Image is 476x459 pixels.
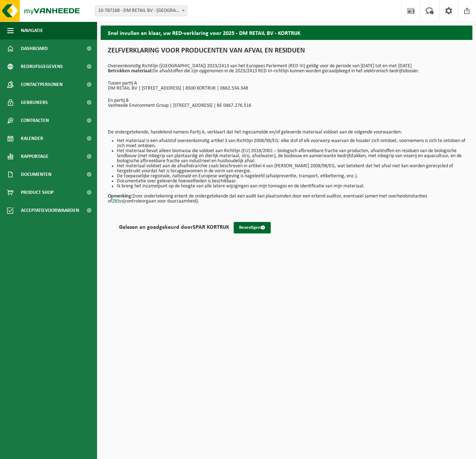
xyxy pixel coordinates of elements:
[108,47,465,58] h1: ZELFVERKLARING VOOR PRODUCENTEN VAN AFVAL EN RESIDUEN
[108,81,465,86] p: Tussen partij A
[21,147,49,165] span: Rapportage
[21,129,43,147] span: Kalender
[21,40,48,58] span: Dashboard
[117,138,465,149] li: Het materiaal is een afvalstof overeenkomstig artikel 3 van Richtlijn 2008/98/EG: elke stof of el...
[21,201,79,219] span: Acceptatievoorwaarden
[21,112,49,129] span: Contracten
[108,194,133,199] strong: Opmerking:
[108,68,152,74] strong: Betrokken materiaal:
[95,6,187,16] span: 10-787168 - DM RETAIL BV - KORTRIJK
[193,224,229,230] strong: SPAR KORTRIJK
[21,165,51,183] span: Documenten
[21,94,48,112] span: Gebruikers
[234,222,271,233] button: Bevestigen
[108,86,465,91] p: DM RETAIL BV | [STREET_ADDRESS] | 8500 KORTRIJK | 0662.534.348
[108,64,465,74] p: Overeenkomstig Richtlijn ([GEOGRAPHIC_DATA]) 2023/2413 van het Europees Parlement (RED III) geldi...
[117,174,465,179] li: De toepasselijke regionale, nationale en Europese wetgeving is nageleefd (afvalpreventie, transpo...
[21,22,43,40] span: Navigatie
[108,103,465,108] p: Vanheede Environment Group | [STREET_ADDRESS] | BE 0467.276.516
[117,179,465,184] li: Documentatie over geleverde hoeveelheden is beschikbaar.
[112,199,123,204] a: 2BSvs
[108,98,465,103] p: En partij B
[21,76,63,94] span: Contactpersonen
[108,130,465,135] p: De ondergetekende, handelend namens Partij A, verklaart dat het ingezamelde en/of geleverde mater...
[117,184,465,189] li: Ik breng het inzamelpunt op de hoogte van alle latere wijzigingen aan mijn tonnages en de identif...
[21,58,63,76] span: Bedrijfsgegevens
[117,149,465,164] li: Het materiaal bevat alleen biomassa die voldoet aan Richtlijn (EU) 2018/2001 – biologisch afbreek...
[21,183,54,201] span: Product Shop
[108,189,465,204] p: Door ondertekening erkent de ondergetekende dat een audit kan plaatsvinden door een erkend audito...
[109,222,229,233] label: Gelezen en goedgekeurd door
[4,443,120,459] iframe: chat widget
[117,164,465,174] li: Het materiaal voldoet aan de afvalhiërarchie zoals beschreven in artikel 4 van [PERSON_NAME] 2008...
[101,26,472,40] h2: Snel invullen en klaar, uw RED-verklaring voor 2025 - DM RETAIL BV - KORTRIJK
[95,5,187,16] span: 10-787168 - DM RETAIL BV - KORTRIJK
